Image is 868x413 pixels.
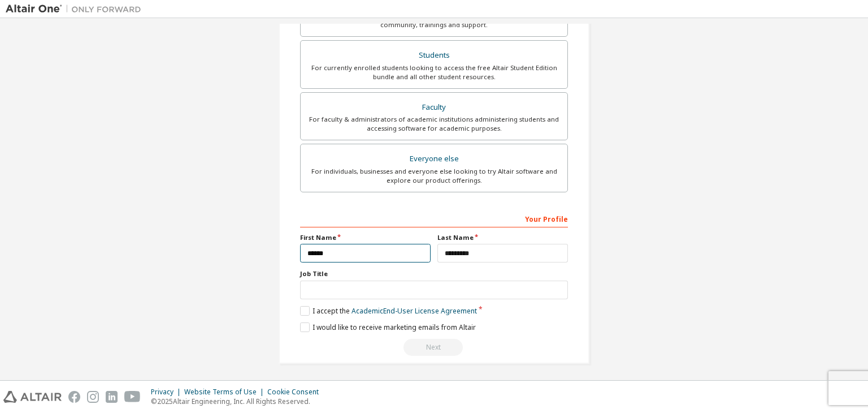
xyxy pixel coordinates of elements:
[300,339,568,356] div: Email already exists
[151,397,325,406] p: © 2025 Altair Engineering, Inc. All Rights Reserved.
[68,391,80,403] img: facebook.svg
[87,391,99,403] img: instagram.svg
[124,391,141,403] img: youtube.svg
[3,391,62,403] img: altair_logo.svg
[307,167,561,185] div: For individuals, businesses and everyone else looking to try Altair software and explore our prod...
[307,63,561,81] div: For currently enrolled students looking to access the free Altair Student Edition bundle and all ...
[307,151,561,167] div: Everyone else
[184,388,267,397] div: Website Terms of Use
[300,322,476,332] label: I would like to receive marketing emails from Altair
[300,306,477,316] label: I accept the
[300,233,431,242] label: First Name
[106,391,118,403] img: linkedin.svg
[6,3,147,15] img: Altair One
[267,388,325,397] div: Cookie Consent
[307,48,561,63] div: Students
[351,306,477,316] a: Academic End-User License Agreement
[151,388,184,397] div: Privacy
[307,115,561,133] div: For faculty & administrators of academic institutions administering students and accessing softwa...
[300,269,568,278] label: Job Title
[300,209,568,227] div: Your Profile
[437,233,568,242] label: Last Name
[307,100,561,115] div: Faculty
